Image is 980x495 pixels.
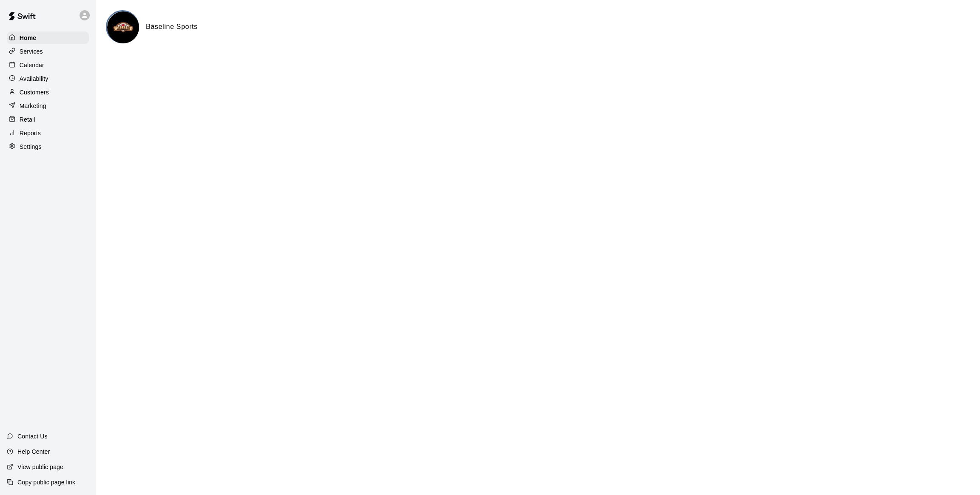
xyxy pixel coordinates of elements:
p: Marketing [20,102,46,110]
a: Reports [7,127,89,139]
p: Contact Us [17,432,48,441]
p: View public page [17,463,63,471]
p: Services [20,47,43,56]
p: Retail [20,115,35,124]
p: Customers [20,88,49,97]
p: Home [20,34,37,42]
p: Reports [20,129,41,137]
p: Help Center [17,447,50,456]
p: Copy public page link [17,478,75,486]
a: Customers [7,86,89,99]
a: Home [7,31,89,44]
p: Settings [20,142,42,151]
a: Calendar [7,59,89,71]
a: Availability [7,72,89,85]
p: Calendar [20,61,44,69]
a: Retail [7,113,89,126]
p: Availability [20,74,48,83]
img: Baseline Sports logo [107,11,139,43]
h6: Baseline Sports [146,21,198,32]
a: Marketing [7,100,89,112]
a: Settings [7,140,89,153]
a: Services [7,45,89,58]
